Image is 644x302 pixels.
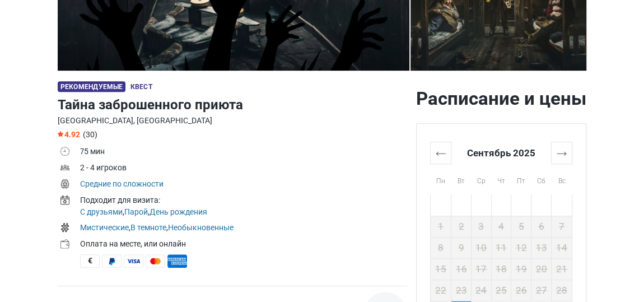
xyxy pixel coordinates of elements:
span: Рекомендуемые [58,81,125,92]
td: 20 [531,258,552,280]
td: , , [80,221,407,237]
img: Star [58,131,63,137]
th: Сб [531,164,552,194]
span: (30) [83,130,97,139]
td: 75 мин [80,145,407,161]
a: Парой [124,207,148,216]
td: 23 [451,280,472,301]
td: 28 [551,280,572,301]
span: MasterCard [146,254,165,268]
a: Средние по сложности [80,179,164,188]
span: Visa [124,254,143,268]
td: 10 [471,237,491,258]
td: 21 [551,258,572,280]
h2: Расписание и цены [416,87,586,110]
td: 16 [451,258,472,280]
th: Чт [491,164,511,194]
td: , , [80,193,407,221]
td: 7 [551,216,572,237]
span: 4.92 [58,130,80,139]
td: 8 [430,237,451,258]
td: 27 [531,280,552,301]
th: Сентябрь 2025 [451,142,552,164]
td: 2 [451,216,472,237]
a: Мистические [80,223,129,232]
td: 3 [471,216,491,237]
td: 26 [511,280,531,301]
td: 18 [491,258,511,280]
td: 9 [451,237,472,258]
td: 12 [511,237,531,258]
td: 17 [471,258,491,280]
a: С друзьями [80,207,123,216]
th: Вт [451,164,472,194]
span: Наличные [80,254,100,268]
div: Подходит для визита: [80,194,407,206]
th: ← [430,142,451,164]
a: Необыкновенные [168,223,234,232]
a: В темноте [130,223,166,232]
td: 15 [430,258,451,280]
td: 6 [531,216,552,237]
td: 11 [491,237,511,258]
span: Квест [130,83,152,91]
td: 13 [531,237,552,258]
td: 2 - 4 игроков [80,161,407,177]
th: Вс [551,164,572,194]
td: 5 [511,216,531,237]
th: Ср [471,164,491,194]
div: [GEOGRAPHIC_DATA], [GEOGRAPHIC_DATA] [58,115,407,127]
a: День рождения [150,207,207,216]
td: 14 [551,237,572,258]
td: 25 [491,280,511,301]
div: Оплата на месте, или онлайн [80,238,407,250]
span: American Express [167,254,187,268]
th: Пт [511,164,531,194]
td: 19 [511,258,531,280]
th: Пн [430,164,451,194]
td: 4 [491,216,511,237]
span: PayPal [102,254,122,268]
h1: Тайна заброшенного приюта [58,95,407,115]
td: 24 [471,280,491,301]
td: 1 [430,216,451,237]
th: → [551,142,572,164]
td: 22 [430,280,451,301]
